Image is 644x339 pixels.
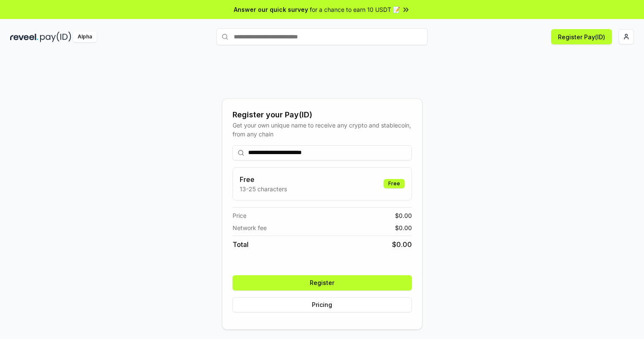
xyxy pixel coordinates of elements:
[395,223,412,232] span: $ 0.00
[384,179,405,188] div: Free
[233,211,246,220] span: Price
[10,32,38,42] img: reveel_dark
[233,121,412,138] div: Get your own unique name to receive any crypto and stablecoin, from any chain
[240,174,287,184] h3: Free
[73,32,97,42] div: Alpha
[240,184,287,193] p: 13-25 characters
[233,109,412,121] div: Register your Pay(ID)
[551,29,612,44] button: Register Pay(ID)
[233,297,412,312] button: Pricing
[233,275,412,290] button: Register
[233,239,249,250] span: Total
[234,5,308,14] span: Answer our quick survey
[40,32,71,42] img: pay_id
[310,5,400,14] span: for a chance to earn 10 USDT 📝
[395,211,412,220] span: $ 0.00
[233,223,267,232] span: Network fee
[392,239,412,250] span: $ 0.00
